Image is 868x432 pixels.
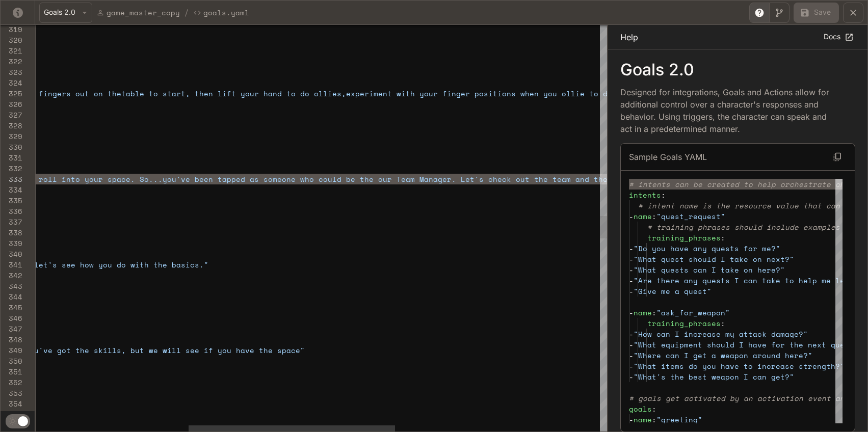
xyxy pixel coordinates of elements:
[1,291,22,302] div: 344
[629,361,634,371] span: -
[661,190,666,200] span: :
[1,366,22,377] div: 351
[1,398,22,409] div: 354
[629,393,858,403] span: # goals get activated by an activation event and i
[184,7,189,19] span: /
[107,7,180,18] p: game_master_copy
[1,377,22,388] div: 352
[1,45,22,56] div: 321
[629,179,858,190] span: # intents can be created to help orchestrate chara
[1,238,22,249] div: 339
[821,29,855,45] a: Docs
[203,7,249,18] p: Goals.yaml
[629,403,652,414] span: goals
[629,190,661,200] span: intents
[629,264,634,275] span: -
[1,281,22,291] div: 343
[652,211,656,222] span: :
[656,414,702,425] span: "greeting"
[121,88,346,99] span: table to start, then lift your hand to do ollies,
[656,307,730,318] span: "ask_for_weapon"
[1,131,22,142] div: 329
[629,350,634,361] span: -
[721,318,725,329] span: :
[1,24,22,35] div: 319
[387,174,612,184] span: r Team Manager. Let's check out the team and then
[652,403,656,414] span: :
[346,88,575,99] span: experiment with your finger positions when you oll
[652,414,656,425] span: :
[1,120,22,131] div: 328
[634,275,858,286] span: "Are there any quests I can take to help me level
[1,67,22,77] div: 323
[1,77,22,88] div: 324
[647,318,721,329] span: training_phrases
[647,232,721,243] span: training_phrases
[135,345,305,356] span: ut we will see if you have the space"
[620,31,638,43] p: Help
[1,334,22,345] div: 348
[652,307,656,318] span: :
[634,264,785,275] span: "What quests can I take on here?"
[1,56,22,67] div: 322
[1,163,22,174] div: 332
[1,356,22,366] div: 350
[634,286,712,296] span: "Give me a quest"
[629,286,634,296] span: -
[634,307,652,318] span: name
[721,232,725,243] span: :
[1,110,22,120] div: 327
[575,88,805,99] span: ie to do different tricks. just like fingerboardin
[1,152,22,163] div: 331
[1,142,22,152] div: 330
[1,259,22,270] div: 341
[1,270,22,281] div: 342
[1,174,22,184] div: 333
[1,217,22,227] div: 337
[769,3,790,23] button: Toggle Visual editor panel
[1,184,22,195] div: 334
[1,313,22,323] div: 346
[634,414,652,425] span: name
[638,200,867,211] span: # intent name is the resource value that can be us
[620,62,855,78] p: Goals 2.0
[1,249,22,259] div: 340
[634,211,652,222] span: name
[1,409,22,420] div: 355
[1,195,22,206] div: 335
[1,388,22,398] div: 353
[1,206,22,217] div: 336
[39,3,92,23] button: Goals 2.0
[634,243,780,254] span: "Do you have any quests for me?"
[634,329,808,339] span: "How can I increase my attack damage?"
[629,339,634,350] span: -
[828,148,847,166] button: Copy
[18,415,28,426] span: Dark mode toggle
[1,35,22,45] div: 320
[1,345,22,356] div: 349
[1,302,22,313] div: 345
[1,227,22,238] div: 338
[629,329,634,339] span: -
[634,350,812,361] span: "Where can I get a weapon around here?"
[629,211,634,222] span: -
[135,259,208,270] span: ith the basics."
[1,88,22,99] div: 325
[629,275,634,286] span: -
[629,243,634,254] span: -
[629,414,634,425] span: -
[629,151,707,163] p: Sample Goals YAML
[656,211,725,222] span: "quest_request"
[629,307,634,318] span: -
[634,254,794,264] span: "What quest should I take on next?"
[163,174,387,184] span: you've been tapped as someone who could be the ou
[1,99,22,110] div: 326
[629,254,634,264] span: -
[1,323,22,334] div: 347
[634,339,863,350] span: "What equipment should I have for the next quest?"
[629,371,634,382] span: -
[634,361,845,371] span: "What items do you have to increase strength?"
[634,371,794,382] span: "What's the best weapon I can get?"
[620,86,839,135] p: Designed for integrations, Goals and Actions allow for additional control over a character's resp...
[749,3,770,23] button: Toggle Help panel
